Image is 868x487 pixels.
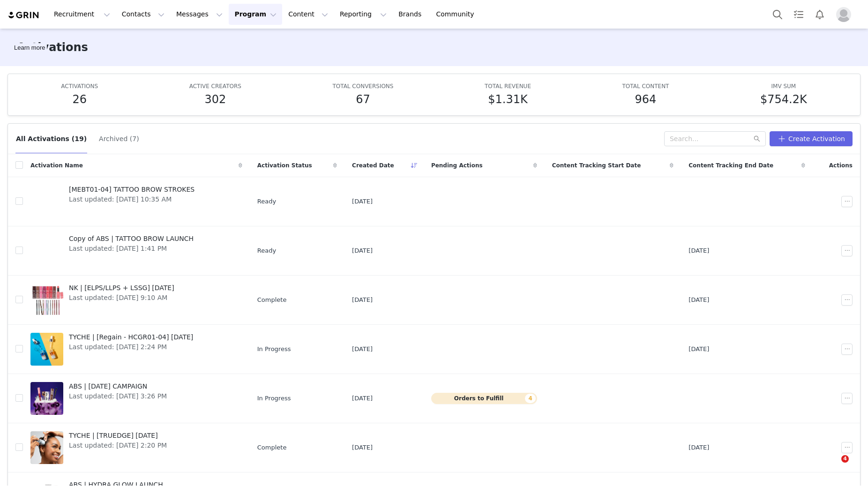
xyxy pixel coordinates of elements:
[69,195,195,204] span: Last updated: [DATE] 10:35 AM
[635,91,657,108] h5: 964
[12,43,47,52] div: Tooltip anchor
[332,83,393,90] span: TOTAL CONVERSIONS
[257,246,276,255] span: Ready
[30,380,242,417] a: ABS | [DATE] CAMPAIGNLast updated: [DATE] 3:26 PM
[98,131,140,146] button: Archived (7)
[841,455,849,463] span: 4
[352,161,394,170] span: Created Date
[69,234,194,244] span: Copy of ABS | TATTOO BROW LAUNCH
[69,185,195,195] span: [MEBT01-04] TATTOO BROW STROKES
[69,441,167,450] span: Last updated: [DATE] 2:20 PM
[30,330,242,368] a: TYCHE | [Regain - HCGR01-04] [DATE]Last updated: [DATE] 2:24 PM
[30,232,242,270] a: Copy of ABS | TATTOO BROW LAUNCHLast updated: [DATE] 1:41 PM
[30,281,242,319] a: NK | [ELPS/LLPS + LSSG] [DATE]Last updated: [DATE] 9:10 AM
[352,443,373,452] span: [DATE]
[352,394,373,403] span: [DATE]
[48,4,116,25] button: Recruitment
[352,295,373,305] span: [DATE]
[552,161,641,170] span: Content Tracking Start Date
[688,246,709,255] span: [DATE]
[69,293,174,303] span: Last updated: [DATE] 9:10 AM
[7,11,40,20] img: grin logo
[257,443,287,452] span: Complete
[356,91,370,108] h5: 67
[770,131,853,146] button: Create Activation
[171,4,228,25] button: Messages
[754,135,760,142] i: icon: search
[69,342,193,352] span: Last updated: [DATE] 2:24 PM
[836,7,851,22] img: placeholder-profile.jpg
[831,7,861,22] button: Profile
[283,4,334,25] button: Content
[809,4,830,25] button: Notifications
[257,345,291,354] span: In Progress
[688,161,773,170] span: Content Tracking End Date
[61,83,98,90] span: ACTIVATIONS
[760,91,807,108] h5: $754.2K
[204,91,226,108] h5: 302
[72,91,87,108] h5: 26
[688,295,709,305] span: [DATE]
[688,345,709,354] span: [DATE]
[813,156,860,175] div: Actions
[229,4,282,25] button: Program
[767,4,788,25] button: Search
[257,197,276,206] span: Ready
[352,246,373,255] span: [DATE]
[30,161,83,170] span: Activation Name
[69,244,194,254] span: Last updated: [DATE] 1:41 PM
[431,161,483,170] span: Pending Actions
[189,83,241,90] span: ACTIVE CREATORS
[664,131,766,146] input: Search...
[352,345,373,354] span: [DATE]
[116,4,170,25] button: Contacts
[257,394,291,403] span: In Progress
[334,4,392,25] button: Reporting
[69,431,167,441] span: TYCHE | [TRUEDGE] [DATE]
[488,91,527,108] h5: $1.31K
[393,4,430,25] a: Brands
[788,4,809,25] a: Tasks
[622,83,669,90] span: TOTAL CONTENT
[69,283,174,293] span: NK | [ELPS/LLPS + LSSG] [DATE]
[69,382,167,391] span: ABS | [DATE] CAMPAIGN
[257,161,312,170] span: Activation Status
[257,295,287,305] span: Complete
[15,131,87,146] button: All Activations (19)
[30,429,242,466] a: TYCHE | [TRUEDGE] [DATE]Last updated: [DATE] 2:20 PM
[17,39,88,56] h3: Activations
[771,83,796,90] span: IMV SUM
[431,4,484,25] a: Community
[30,183,242,220] a: [MEBT01-04] TATTOO BROW STROKESLast updated: [DATE] 10:35 AM
[352,197,373,206] span: [DATE]
[485,83,531,90] span: TOTAL REVENUE
[822,455,845,478] iframe: Intercom live chat
[69,391,167,401] span: Last updated: [DATE] 3:26 PM
[688,443,709,452] span: [DATE]
[69,332,193,342] span: TYCHE | [Regain - HCGR01-04] [DATE]
[431,393,537,404] button: Orders to Fulfill4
